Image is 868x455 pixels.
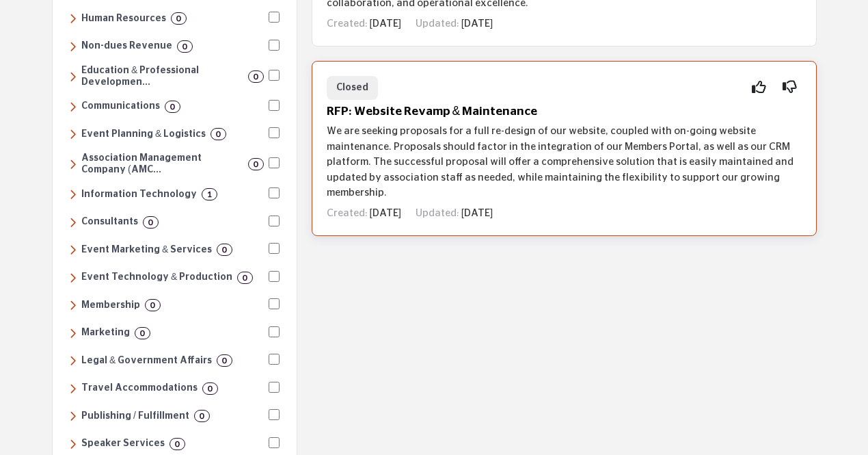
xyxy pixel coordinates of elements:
b: 0 [150,300,155,310]
input: Select Non-dues Revenue [269,40,280,51]
input: Select Event Planning & Logistics [269,127,280,138]
h6: Technology and production services, including audiovisual solutions, registration software, mobil... [81,272,232,283]
input: Select Publishing / Fulfillment [269,409,280,420]
input: Select Education & Professional Development [269,70,280,81]
div: 0 Results For Human Resources [171,12,187,25]
input: Select Event Marketing & Services [269,243,280,254]
h6: Services and solutions for employee management, benefits, recruiting, compliance, and workforce d... [81,13,166,25]
h5: RFP: Website Revamp & Maintenance [327,105,802,119]
h6: Legal services, advocacy, lobbying, and government relations to support organizations in navigati... [81,355,212,367]
div: 0 Results For Publishing / Fulfillment [194,410,210,422]
h6: Programs like affinity partnerships, sponsorships, and other revenue-generating opportunities tha... [81,40,172,52]
b: 0 [254,159,258,169]
i: Not Interested [783,87,797,88]
h6: Expert speakers, coaching, and leadership development programs, along with speaker bureaus that c... [81,438,165,450]
b: 0 [254,72,258,81]
b: 0 [170,102,175,112]
div: 1 Results For Information Technology [202,188,217,200]
span: Created: [327,208,368,218]
input: Select Speaker Services [269,437,280,448]
input: Select Marketing [269,326,280,337]
h6: Lodging solutions, including hotels, resorts, and corporate housing for business and leisure trav... [81,382,198,394]
div: 0 Results For Membership [145,299,161,311]
h6: Services for messaging, public relations, video production, webinars, and content management to e... [81,101,160,112]
span: Updated: [416,208,459,218]
div: 0 Results For Event Marketing & Services [217,244,232,256]
h6: Training, certification, career development, and learning solutions to enhance skills, engagement... [81,65,243,88]
div: 0 Results For Non-dues Revenue [177,40,193,53]
h6: Services and strategies for member engagement, retention, communication, and research to enhance ... [81,300,140,311]
b: 0 [222,356,227,365]
b: 0 [182,42,187,51]
h6: Strategies and services for audience acquisition, branding, research, and digital and direct mark... [81,327,130,339]
span: Updated: [416,18,459,29]
div: 0 Results For Event Technology & Production [237,272,253,284]
input: Select Travel Accommodations [269,382,280,393]
div: 0 Results For Legal & Government Affairs [217,354,232,367]
input: Select Consultants [269,216,280,226]
div: 0 Results For Marketing [135,327,150,339]
input: Select Communications [269,100,280,111]
span: [DATE] [461,18,493,29]
b: 0 [208,384,213,393]
b: 0 [200,411,204,421]
h6: Strategic marketing, sponsorship sales, and tradeshow management services to maximize event visib... [81,244,212,256]
input: Select Human Resources [269,12,280,23]
b: 0 [175,439,180,449]
div: 0 Results For Consultants [143,216,159,229]
div: 0 Results For Travel Accommodations [202,382,218,395]
b: 0 [222,245,227,255]
h6: Technology solutions, including software, cybersecurity, cloud computing, data management, and di... [81,189,197,200]
input: Select Membership [269,298,280,309]
input: Select Legal & Government Affairs [269,354,280,365]
span: [DATE] [370,208,401,218]
h6: Expert guidance across various areas, including technology, marketing, leadership, finance, educa... [81,216,138,228]
div: 0 Results For Event Planning & Logistics [211,128,226,140]
div: 0 Results For Education & Professional Development [248,70,264,83]
input: Select Event Technology & Production [269,271,280,282]
span: Created: [327,18,368,29]
div: 0 Results For Association Management Company (AMC) [248,158,264,170]
div: 0 Results For Communications [165,101,180,113]
b: 0 [243,273,247,283]
h6: Solutions for creating, distributing, and managing publications, directories, newsletters, and ma... [81,411,189,422]
b: 0 [140,328,145,338]
span: [DATE] [461,208,493,218]
div: 0 Results For Speaker Services [169,438,185,450]
span: Closed [336,83,368,92]
h6: Event planning, venue selection, and on-site management for meetings, conferences, and tradeshows. [81,129,206,140]
p: We are seeking proposals for a full re-design of our website, coupled with on-going website maint... [327,124,802,201]
input: Select Information Technology [269,187,280,198]
input: Select Association Management Company (AMC) [269,157,280,168]
b: 0 [216,129,221,139]
b: 0 [148,218,153,227]
i: Interested [752,87,766,88]
b: 1 [207,190,212,199]
b: 0 [176,14,181,23]
h6: Professional management, strategic guidance, and operational support to help associations streaml... [81,153,243,176]
span: [DATE] [370,18,401,29]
